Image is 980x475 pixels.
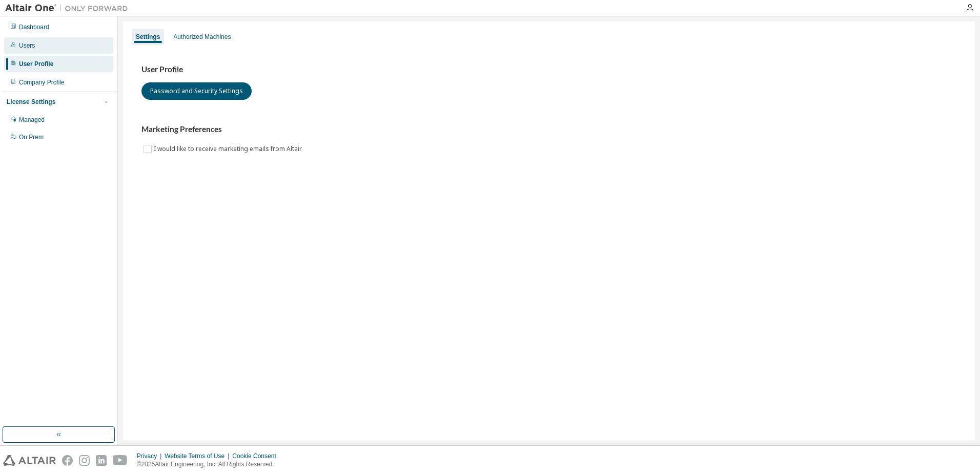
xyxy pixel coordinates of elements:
div: Users [19,41,35,50]
div: Privacy [137,452,165,460]
div: Website Terms of Use [165,452,232,460]
div: Managed [19,116,45,124]
div: License Settings [7,98,55,106]
div: On Prem [19,133,44,141]
div: User Profile [19,60,53,68]
div: Cookie Consent [232,452,282,460]
img: Altair One [5,3,133,13]
button: Password and Security Settings [141,82,252,100]
div: Authorized Machines [173,33,231,41]
img: linkedin.svg [96,455,107,466]
h3: User Profile [141,64,956,75]
img: altair_logo.svg [3,455,56,466]
h3: Marketing Preferences [141,124,956,135]
label: I would like to receive marketing emails from Altair [154,143,304,155]
div: Dashboard [19,23,49,31]
p: © 2025 Altair Engineering, Inc. All Rights Reserved. [137,460,282,469]
div: Company Profile [19,78,65,87]
img: facebook.svg [62,455,73,466]
div: Settings [136,33,160,41]
img: youtube.svg [113,455,128,466]
img: instagram.svg [79,455,90,466]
